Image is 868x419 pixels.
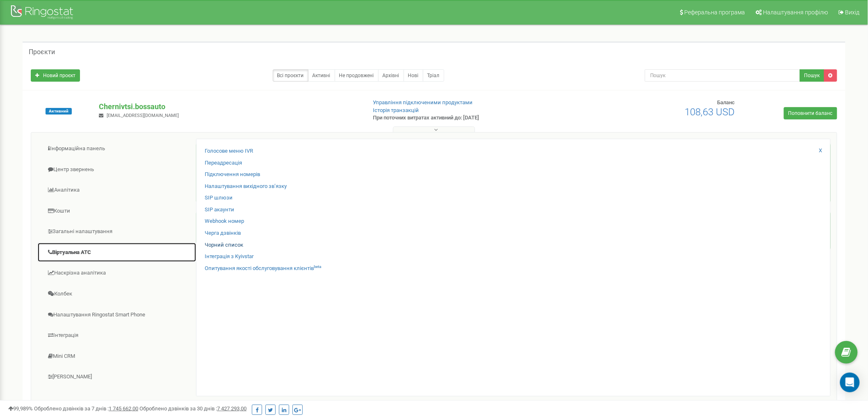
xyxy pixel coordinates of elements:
a: Голосове меню IVR [205,147,253,155]
a: SIP акаунти [205,206,234,214]
a: Не продовжені [335,69,379,82]
span: Активний [46,108,72,114]
a: Опитування якості обслуговування клієнтівbeta [205,265,321,272]
span: 99,989% [8,405,33,412]
span: Оброблено дзвінків за 30 днів : [139,405,247,412]
a: Історія транзакцій [373,107,419,113]
p: При поточних витратах активний до: [DATE] [373,114,566,122]
a: Тріал [423,69,444,82]
a: Наскрізна аналітика [37,263,196,283]
a: Налаштування вихідного зв’язку [205,183,287,190]
a: Нові [404,69,423,82]
a: Переадресація [205,159,242,167]
span: Вихід [845,9,860,16]
span: Оброблено дзвінків за 7 днів : [34,405,138,412]
a: Webhook номер [205,218,244,225]
a: Налаштування Ringostat Smart Phone [37,305,196,325]
span: Баланс [717,99,735,105]
div: Open Intercom Messenger [840,373,860,392]
span: Налаштування профілю [763,9,828,16]
input: Пошук [645,69,800,82]
a: Управління підключеними продуктами [373,99,473,105]
a: SIP шлюзи [205,194,233,202]
a: Черга дзвінків [205,229,241,237]
a: Інтеграція з Kyivstar [205,253,254,261]
a: Новий проєкт [31,69,80,82]
a: Чорний список [205,241,243,249]
sup: beta [314,264,321,269]
a: Підключення номерів [205,171,260,179]
a: Аналiтика [37,180,196,200]
a: X [819,147,822,155]
p: Chernivtsi.bossauto [99,101,359,112]
a: Всі проєкти [273,69,308,82]
a: [PERSON_NAME] [37,367,196,387]
button: Пошук [800,69,825,82]
a: Загальні налаштування [37,222,196,242]
span: 108,63 USD [685,106,735,118]
u: 1 745 662,00 [109,405,138,412]
a: Центр звернень [37,160,196,180]
span: [EMAIL_ADDRESS][DOMAIN_NAME] [107,113,179,118]
a: Колбек [37,284,196,304]
a: Mini CRM [37,346,196,366]
a: Архівні [378,69,404,82]
a: Віртуальна АТС [37,243,196,263]
u: 7 427 293,00 [217,405,247,412]
a: Поповнити баланс [784,107,837,119]
a: Активні [308,69,335,82]
a: Інформаційна панель [37,139,196,159]
a: Кошти [37,201,196,221]
span: Реферальна програма [685,9,745,16]
a: Інтеграція [37,325,196,346]
h5: Проєкти [29,48,55,56]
